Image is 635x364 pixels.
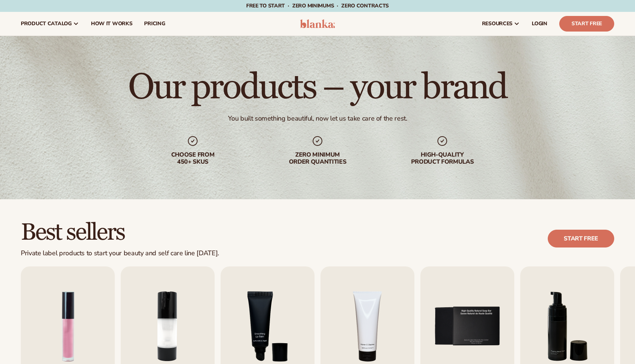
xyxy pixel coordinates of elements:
[300,19,335,28] img: logo
[526,12,553,36] a: LOGIN
[559,16,614,32] a: Start Free
[476,12,526,36] a: resources
[395,151,490,165] div: High-quality product formulas
[482,21,512,27] span: resources
[270,151,365,165] div: Zero minimum order quantities
[532,21,547,27] span: LOGIN
[21,21,72,27] span: product catalog
[246,2,389,9] span: Free to start · ZERO minimums · ZERO contracts
[15,12,85,36] a: product catalog
[21,220,219,245] h2: Best sellers
[548,230,614,247] a: Start free
[85,12,139,36] a: How It Works
[138,12,171,36] a: pricing
[145,151,240,165] div: Choose from 450+ Skus
[91,21,133,27] span: How It Works
[128,70,507,105] h1: Our products – your brand
[21,249,219,258] div: Private label products to start your beauty and self care line [DATE].
[144,21,165,27] span: pricing
[228,114,407,123] div: You built something beautiful, now let us take care of the rest.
